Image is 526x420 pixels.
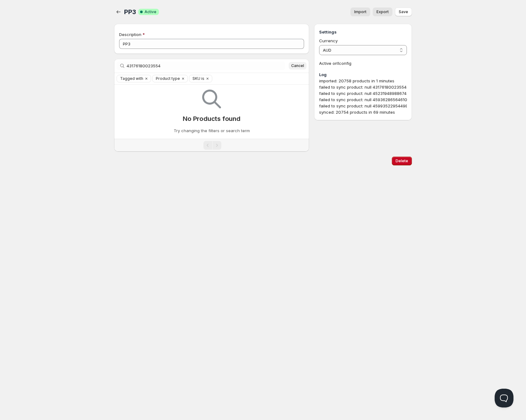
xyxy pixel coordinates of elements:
[124,8,136,16] span: PP3
[376,9,389,14] span: Export
[119,39,304,49] input: Private internal description
[319,29,407,35] h3: Settings
[143,75,150,82] button: Clear
[392,157,412,165] button: Delete
[289,62,307,70] button: Cancel
[399,9,408,14] span: Save
[153,75,180,82] button: Product type
[114,139,309,152] nav: Pagination
[319,71,407,78] h3: Log
[396,158,408,163] span: Delete
[189,75,204,82] button: SKU is
[373,8,392,16] a: Export
[204,75,211,82] button: Clear
[291,63,304,68] span: Cancel
[202,90,221,108] img: Empty search results
[319,38,338,43] span: Currency
[156,76,180,81] span: Product type
[117,75,143,82] button: Tagged with
[319,78,407,115] div: imported: 20758 products in 1 minutes failed to sync product: null 43176180023554 - variant does ...
[120,76,143,81] span: Tagged with
[127,61,285,70] input: Search by title
[350,8,370,16] button: Import
[319,60,407,66] p: Active on 1 config
[180,75,186,82] button: Clear
[183,115,240,122] p: No Products found
[119,32,141,37] span: Description
[145,9,156,14] span: Active
[192,76,204,81] span: SKU is
[395,8,412,16] button: Save
[354,9,366,14] span: Import
[174,127,250,134] p: Try changing the filters or search term
[495,389,513,407] iframe: Help Scout Beacon - Open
